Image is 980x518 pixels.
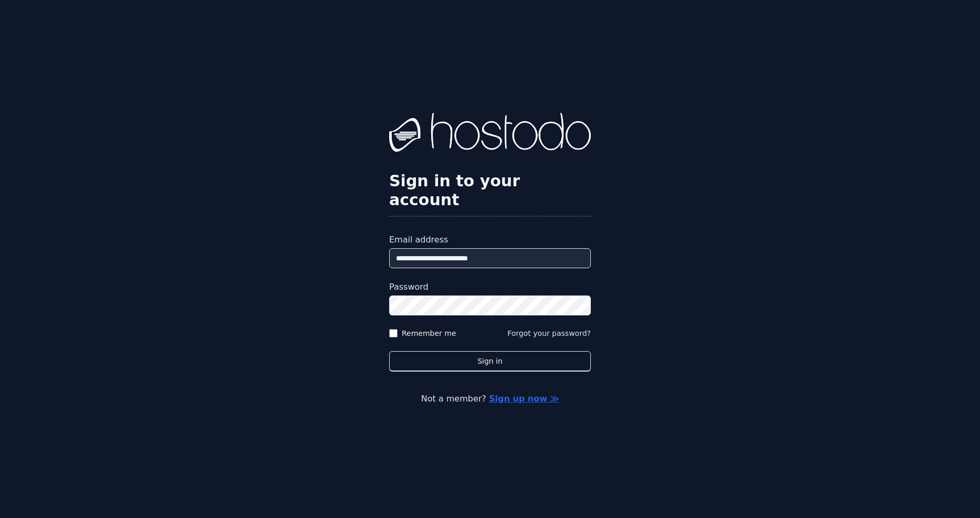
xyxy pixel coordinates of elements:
[402,328,456,339] label: Remember me
[389,172,591,209] h2: Sign in to your account
[489,394,559,404] a: Sign up now ≫
[50,393,930,405] p: Not a member?
[389,234,591,246] label: Email address
[507,328,591,339] button: Forgot your password?
[389,281,591,293] label: Password
[389,351,591,372] button: Sign in
[389,113,591,155] img: Hostodo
